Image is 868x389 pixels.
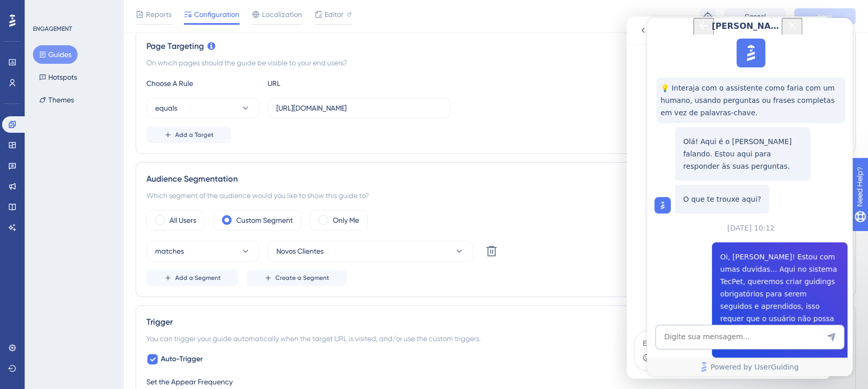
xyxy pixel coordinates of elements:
button: Cancel [724,8,786,25]
span: Editor [325,8,344,21]
span: Create a Segment [275,274,329,282]
label: All Users [169,214,196,226]
div: Which segment of the audience would you like to show this guide to? [146,189,845,202]
span: Localization [262,8,302,21]
span: Add a Segment [175,274,221,282]
input: yourwebsite.com/path [276,102,442,114]
label: Only Me [333,214,359,226]
span: matches [155,245,184,257]
div: URL [268,77,381,90]
iframe: UserGuiding AI Assistant [647,18,853,376]
div: On which pages should the guide be visible to your end users? [146,57,845,69]
span: Novos Clientes [276,245,324,257]
button: Add a Target [146,127,231,143]
div: You can trigger your guide automatically when the target URL is visited, and/or use the custom tr... [146,332,845,345]
iframe: Intercom live chat [627,16,832,379]
button: Add a Segment [146,270,238,286]
div: Page Targeting [146,40,845,52]
span: Need Help? [24,3,64,15]
span: Auto-Trigger [161,353,203,365]
button: matches [146,241,259,261]
button: Create a Segment [247,270,347,286]
div: Audience Segmentation [146,173,845,185]
button: Novos Clientes [268,241,473,261]
button: equals [146,98,259,118]
div: Set the Appear Frequency [146,376,845,388]
button: Save [794,8,856,25]
span: Add a Target [175,131,214,139]
span: Save [818,12,832,21]
div: Choose A Rule [146,77,259,90]
span: Cancel [745,12,766,21]
label: Custom Segment [236,214,293,226]
span: equals [155,102,177,114]
span: Configuration [194,8,239,21]
div: Trigger [146,316,845,328]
